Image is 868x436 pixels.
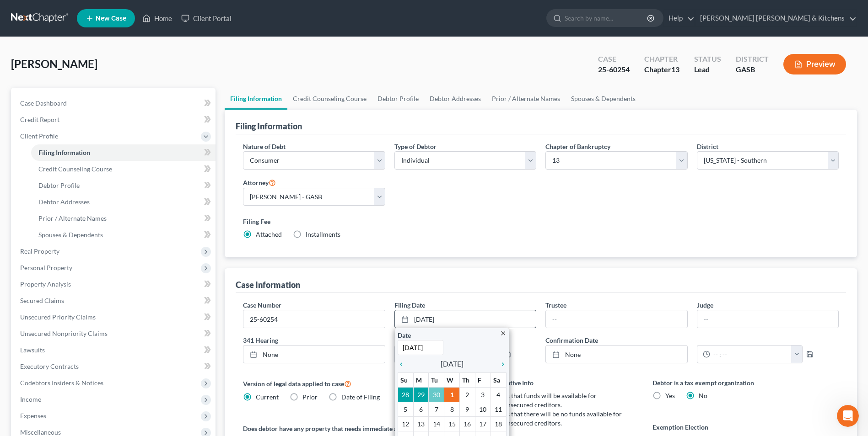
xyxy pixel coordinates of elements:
[644,54,679,64] div: Chapter
[546,310,687,328] input: --
[6,4,23,21] button: go back
[664,10,695,27] a: Help
[15,163,143,198] div: If you’ve had multiple failed attempts after waiting 10 minutes and need to file by the end of th...
[243,177,276,188] label: Attorney
[20,280,71,288] span: Property Analysis
[394,142,437,151] label: Type of Debtor
[20,247,59,255] span: Real Property
[495,361,507,368] i: chevron_right
[43,299,51,307] button: Gif picker
[11,57,97,70] span: [PERSON_NAME]
[20,264,72,271] span: Personal Property
[302,393,318,401] span: Prior
[398,417,413,431] td: 12
[413,373,429,388] th: M
[236,279,300,290] div: Case Information
[7,72,150,240] div: 🚨 Notice: MFA Filing Issue 🚨We’ve noticed some users are not receiving the MFA pop-up when filing...
[20,297,64,304] span: Secured Claims
[243,142,286,151] label: Nature of Debt
[398,361,410,368] i: chevron_left
[243,310,384,328] input: Enter case number...
[541,335,843,345] label: Confirmation Date
[7,72,176,260] div: Emma says…
[44,11,63,21] p: Active
[398,340,443,355] input: 1/1/2013
[243,346,384,363] a: None
[20,395,41,403] span: Income
[460,417,475,431] td: 16
[736,54,769,64] div: District
[161,4,177,20] div: Close
[96,15,126,22] span: New Case
[413,402,429,417] td: 6
[491,373,506,388] th: Sa
[461,392,597,409] span: Debtor estimates that funds will be available for distribution to unsecured creditors.
[38,214,107,222] span: Prior / Alternate Names
[58,299,65,307] button: Start recording
[491,417,506,431] td: 18
[13,292,216,309] a: Secured Claims
[566,88,641,110] a: Spouses & Dependents
[372,88,424,110] a: Debtor Profile
[44,5,104,11] h1: [PERSON_NAME]
[699,392,707,399] span: No
[20,362,79,370] span: Executory Contracts
[31,177,216,194] a: Debtor Profile
[413,388,429,402] td: 29
[13,309,216,325] a: Unsecured Priority Claims
[475,388,491,402] td: 3
[395,310,536,328] a: [DATE]
[783,54,846,74] button: Preview
[20,116,59,123] span: Credit Report
[491,388,506,402] td: 4
[398,388,413,402] td: 28
[460,402,475,417] td: 9
[429,417,444,431] td: 14
[694,64,721,75] div: Lead
[15,203,143,230] div: Our team is actively investigating this issue and will provide updates as soon as more informatio...
[306,230,340,238] span: Installments
[500,330,507,337] i: close
[54,132,108,139] b: 10 full minutes
[15,91,143,118] div: We’ve noticed some users are not receiving the MFA pop-up when filing [DATE].
[26,5,41,20] img: Profile image for Emma
[652,422,839,432] label: Exemption Election
[444,373,460,388] th: W
[243,424,429,433] label: Does debtor have any property that needs immediate attention?
[736,64,769,75] div: GASB
[598,54,630,64] div: Case
[444,388,460,402] td: 1
[13,325,216,342] a: Unsecured Nonpriority Claims
[565,10,648,27] input: Search by name...
[15,242,86,247] div: [PERSON_NAME] • 3h ago
[837,405,859,427] iframe: Intercom live chat
[461,410,622,427] span: Debtor estimates that there will be no funds available for distribution to unsecured creditors.
[13,95,216,112] a: Case Dashboard
[15,78,121,85] b: 🚨 Notice: MFA Filing Issue 🚨
[398,402,413,417] td: 5
[238,335,541,345] label: 341 Hearing
[429,373,444,388] th: Tu
[177,10,236,27] a: Client Portal
[491,402,506,417] td: 11
[697,142,718,151] label: District
[394,300,425,310] label: Filing Date
[38,198,90,206] span: Debtor Addresses
[444,417,460,431] td: 15
[486,88,566,110] a: Prior / Alternate Names
[475,417,491,431] td: 17
[398,330,411,340] label: Date
[341,393,380,401] span: Date of Filing
[243,378,429,389] label: Version of legal data applied to case
[475,373,491,388] th: F
[38,165,112,173] span: Credit Counseling Course
[545,142,610,151] label: Chapter of Bankruptcy
[598,64,630,75] div: 25-60254
[256,393,279,401] span: Current
[546,346,687,363] a: None
[13,112,216,128] a: Credit Report
[13,342,216,358] a: Lawsuits
[429,402,444,417] td: 7
[13,276,216,292] a: Property Analysis
[644,64,679,75] div: Chapter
